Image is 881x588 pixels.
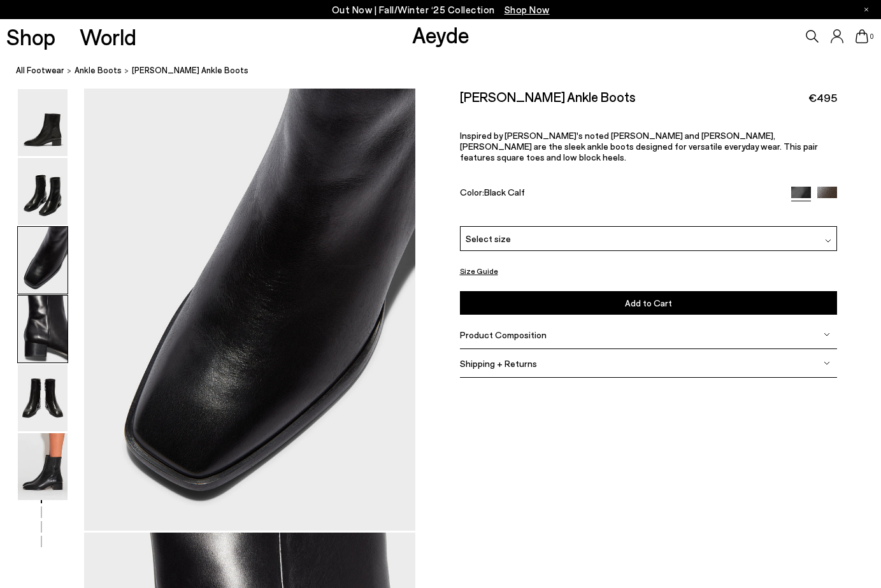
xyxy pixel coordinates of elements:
span: €495 [808,90,837,106]
span: Black Calf [484,187,525,197]
img: Lee Leather Ankle Boots - Image 3 [18,227,68,294]
img: svg%3E [824,360,830,366]
img: svg%3E [825,238,831,244]
button: Add to Cart [460,291,837,315]
span: [PERSON_NAME] Ankle Boots [132,64,248,77]
span: 0 [868,33,875,40]
nav: breadcrumb [16,54,881,89]
img: Lee Leather Ankle Boots - Image 1 [18,89,68,156]
img: Lee Leather Ankle Boots - Image 4 [18,296,68,362]
button: Size Guide [460,263,498,279]
a: World [80,25,136,48]
span: ankle boots [75,65,122,75]
img: Lee Leather Ankle Boots - Image 6 [18,433,68,500]
span: Add to Cart [625,298,672,308]
img: Lee Leather Ankle Boots - Image 2 [18,158,68,225]
h2: [PERSON_NAME] Ankle Boots [460,89,636,104]
a: ankle boots [75,64,122,77]
a: 0 [856,29,868,43]
span: Navigate to /collections/new-in [505,4,550,15]
div: Color: [460,187,780,201]
img: svg%3E [824,331,830,338]
p: Out Now | Fall/Winter ‘25 Collection [332,2,550,18]
a: Shop [6,25,55,48]
img: Lee Leather Ankle Boots - Image 5 [18,364,68,431]
span: Shipping + Returns [460,358,537,369]
a: All Footwear [16,64,64,77]
a: Aeyde [412,21,469,48]
span: Select size [466,231,511,245]
span: Inspired by [PERSON_NAME]'s noted [PERSON_NAME] and [PERSON_NAME], [PERSON_NAME] are the sleek an... [460,130,818,162]
span: Product Composition [460,329,547,340]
